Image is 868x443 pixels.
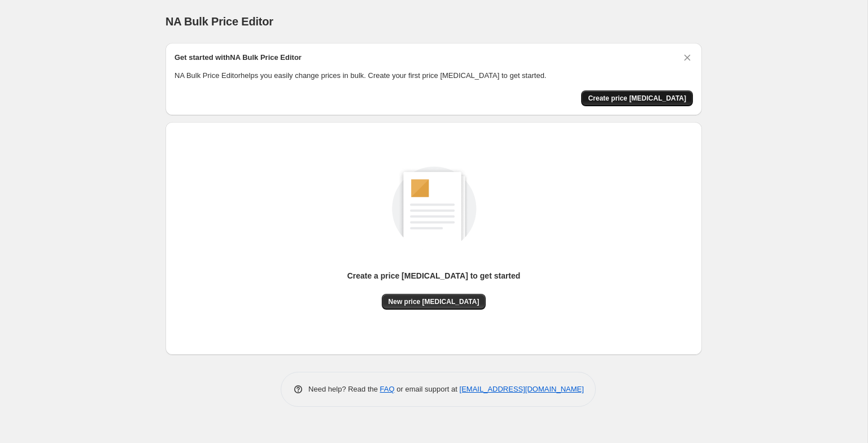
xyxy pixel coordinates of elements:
[308,385,380,393] span: Need help? Read the
[382,294,486,310] button: New price [MEDICAL_DATA]
[682,52,693,63] button: Dismiss card
[380,385,395,393] a: FAQ
[175,52,302,63] h2: Get started with NA Bulk Price Editor
[175,70,693,81] p: NA Bulk Price Editor helps you easily change prices in bulk. Create your first price [MEDICAL_DAT...
[588,94,686,103] span: Create price [MEDICAL_DATA]
[581,90,693,106] button: Create price change job
[165,15,273,28] span: NA Bulk Price Editor
[389,297,479,306] span: New price [MEDICAL_DATA]
[460,385,584,393] a: [EMAIL_ADDRESS][DOMAIN_NAME]
[347,270,521,281] p: Create a price [MEDICAL_DATA] to get started
[395,385,460,393] span: or email support at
